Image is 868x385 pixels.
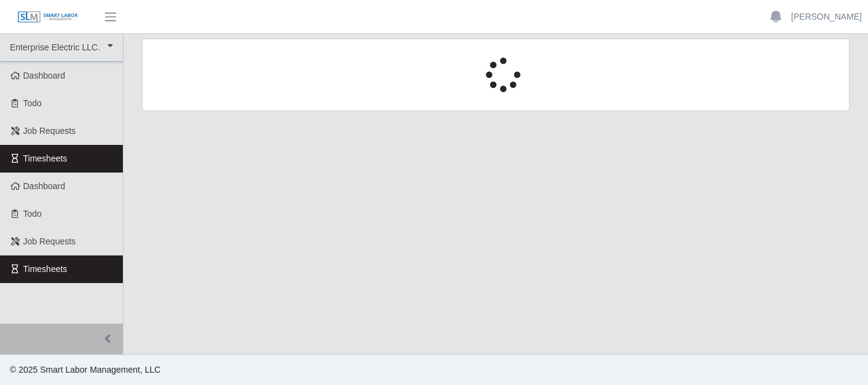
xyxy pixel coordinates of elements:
span: Dashboard [23,71,66,80]
span: © 2025 Smart Labor Management, LLC [10,365,160,375]
span: Timesheets [23,154,68,163]
span: Todo [23,98,42,108]
a: [PERSON_NAME] [791,10,862,23]
span: Job Requests [23,126,76,136]
span: Timesheets [23,264,68,274]
span: Job Requests [23,236,76,246]
img: SLM Logo [17,10,79,24]
span: Dashboard [23,181,66,191]
span: Todo [23,209,42,219]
